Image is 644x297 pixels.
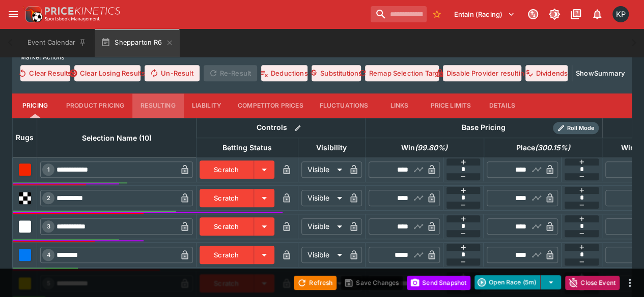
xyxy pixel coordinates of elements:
[197,118,366,138] th: Controls
[390,142,459,154] span: Win(99.80%)
[211,142,283,154] span: Betting Status
[305,142,358,154] span: Visibility
[565,276,620,290] button: Close Event
[20,65,70,81] button: Clear Results
[474,275,561,289] div: split button
[588,5,606,23] button: Notifications
[365,65,439,81] button: Remap Selection Target
[312,93,377,118] button: Fluctuations
[524,5,542,23] button: Connected to PK
[474,275,541,289] button: Open Race (5m)
[294,276,337,290] button: Refresh
[45,7,120,15] img: PriceKinetics
[95,28,179,57] button: Shepparton R6
[541,275,561,289] button: select merge strategy
[58,93,132,118] button: Product Pricing
[200,217,254,236] button: Scratch
[576,65,624,81] button: ShowSummary
[448,6,521,22] button: Select Tenant
[525,65,568,81] button: Dividends
[71,132,163,144] span: Selection Name (10)
[45,166,52,173] span: 1
[415,142,447,154] em: ( 99.80 %)
[230,93,312,118] button: Competitor Prices
[443,65,521,81] button: Disable Provider resulting
[21,28,93,57] button: Event Calendar
[505,142,581,154] span: Place(300.15%)
[301,161,346,178] div: Visible
[200,189,254,207] button: Scratch
[12,93,58,118] button: Pricing
[4,5,22,23] button: open drawer
[20,50,624,65] label: Market Actions
[535,142,570,154] em: ( 300.15 %)
[553,122,599,134] div: Show/hide Price Roll mode configuration.
[45,17,100,21] img: Sportsbook Management
[609,3,632,25] button: Kedar Pandit
[301,218,346,235] div: Visible
[376,93,422,118] button: Links
[545,5,564,23] button: Toggle light/dark mode
[624,277,636,289] button: more
[407,276,470,290] button: Send Snapshot
[200,246,254,264] button: Scratch
[563,124,599,133] span: Roll Mode
[312,65,361,81] button: Substitutions
[13,118,37,157] th: Rugs
[45,223,52,230] span: 3
[45,251,52,258] span: 4
[567,5,585,23] button: Documentation
[429,6,445,22] button: No Bookmarks
[301,247,346,263] div: Visible
[200,160,254,179] button: Scratch
[204,65,257,81] span: Re-Result
[479,93,525,118] button: Details
[132,93,183,118] button: Resulting
[22,4,43,24] img: PriceKinetics Logo
[261,65,307,81] button: Deductions
[612,6,629,22] div: Kedar Pandit
[371,6,427,22] input: search
[301,190,346,206] div: Visible
[145,65,199,81] button: Un-Result
[74,65,141,81] button: Clear Losing Results
[291,121,304,135] button: Bulk edit
[422,93,479,118] button: Price Limits
[458,121,510,134] div: Base Pricing
[184,93,230,118] button: Liability
[45,194,52,202] span: 2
